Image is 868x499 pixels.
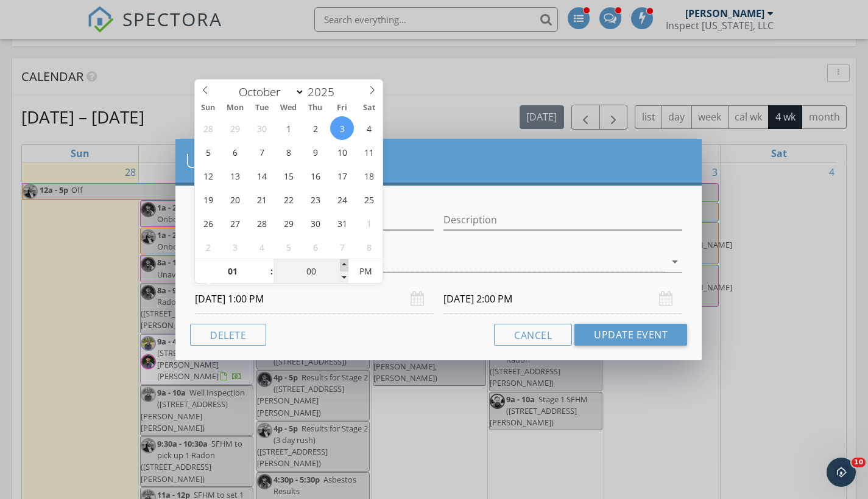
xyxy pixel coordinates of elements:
span: October 10, 2025 [330,140,354,164]
span: October 14, 2025 [250,164,273,187]
span: October 5, 2025 [196,140,220,164]
span: Thu [302,104,329,112]
span: October 15, 2025 [277,164,300,187]
span: October 13, 2025 [223,164,247,187]
span: Tue [249,104,275,112]
span: November 1, 2025 [357,211,381,235]
input: Year [305,84,345,100]
span: October 1, 2025 [277,116,300,140]
input: Select date [443,284,682,314]
span: October 27, 2025 [223,211,247,235]
span: October 19, 2025 [196,187,220,211]
span: November 3, 2025 [223,235,247,259]
span: : [270,259,273,284]
span: October 3, 2025 [330,116,354,140]
span: Mon [222,104,249,112]
span: October 16, 2025 [303,164,327,187]
span: November 4, 2025 [250,235,273,259]
span: October 28, 2025 [250,211,273,235]
span: October 21, 2025 [250,187,273,211]
span: October 31, 2025 [330,211,354,235]
span: October 25, 2025 [357,187,381,211]
span: November 8, 2025 [357,235,381,259]
span: October 11, 2025 [357,140,381,164]
span: October 12, 2025 [196,164,220,187]
iframe: Intercom live chat [827,458,856,487]
span: October 18, 2025 [357,164,381,187]
span: October 20, 2025 [223,187,247,211]
i: arrow_drop_down [668,254,682,269]
button: Delete [190,324,266,346]
button: Cancel [494,324,572,346]
span: Sat [356,104,383,112]
span: October 4, 2025 [357,116,381,140]
span: November 2, 2025 [196,235,220,259]
span: Fri [329,104,356,112]
span: Wed [275,104,302,112]
h2: Update Event [185,148,692,173]
span: October 23, 2025 [303,187,327,211]
span: October 7, 2025 [250,140,273,164]
span: October 2, 2025 [303,116,327,140]
span: October 17, 2025 [330,164,354,187]
span: November 6, 2025 [303,235,327,259]
span: November 7, 2025 [330,235,354,259]
span: Click to toggle [348,259,382,284]
span: October 9, 2025 [303,140,327,164]
span: October 22, 2025 [277,187,300,211]
span: November 5, 2025 [277,235,300,259]
span: October 30, 2025 [303,211,327,235]
span: Sun [195,104,222,112]
span: 10 [852,458,866,467]
span: September 29, 2025 [223,116,247,140]
span: September 30, 2025 [250,116,273,140]
span: October 6, 2025 [223,140,247,164]
button: Update Event [574,324,687,346]
span: September 28, 2025 [196,116,220,140]
span: October 29, 2025 [277,211,300,235]
span: October 24, 2025 [330,187,354,211]
span: October 26, 2025 [196,211,220,235]
span: October 8, 2025 [277,140,300,164]
input: Select date [195,284,434,314]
